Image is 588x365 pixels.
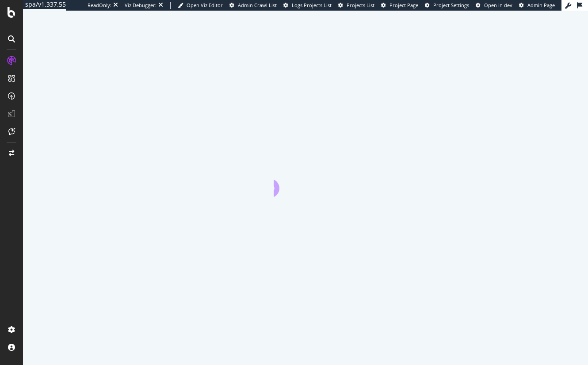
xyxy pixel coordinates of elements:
[389,2,418,8] span: Project Page
[433,2,469,8] span: Project Settings
[292,2,332,8] span: Logs Projects List
[274,165,337,197] div: animation
[229,2,277,9] a: Admin Crawl List
[425,2,469,9] a: Project Settings
[484,2,512,8] span: Open in dev
[527,2,555,8] span: Admin Page
[283,2,332,9] a: Logs Projects List
[125,2,157,9] div: Viz Debugger:
[381,2,418,9] a: Project Page
[238,2,277,8] span: Admin Crawl List
[347,2,374,8] span: Projects List
[338,2,374,9] a: Projects List
[88,2,111,9] div: ReadOnly:
[187,2,223,8] span: Open Viz Editor
[476,2,512,9] a: Open in dev
[178,2,223,9] a: Open Viz Editor
[519,2,555,9] a: Admin Page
